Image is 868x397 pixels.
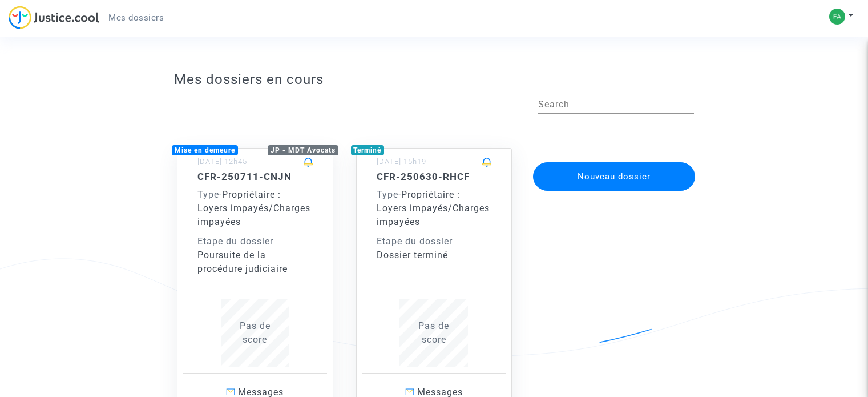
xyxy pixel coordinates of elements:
a: Mes dossiers [99,9,173,26]
div: Terminé [351,145,385,155]
span: Propriétaire : Loyers impayés/Charges impayées [197,189,310,227]
button: Nouveau dossier [533,162,695,191]
div: Etape du dossier [197,235,313,248]
div: JP - MDT Avocats [268,145,338,155]
a: Nouveau dossier [532,155,696,166]
div: Dossier terminé [377,248,492,262]
small: [DATE] 12h45 [197,157,247,166]
div: Mise en demeure [172,145,238,155]
span: Type [377,189,398,200]
img: c211c668aa3dc9cf54e08d1c3d4932c1 [829,9,845,25]
h5: CFR-250711-CNJN [197,171,313,182]
h3: Mes dossiers en cours [174,71,694,88]
div: Poursuite de la procédure judiciaire [197,248,313,276]
div: Etape du dossier [377,235,492,248]
span: Mes dossiers [108,13,164,23]
h5: CFR-250630-RHCF [377,171,492,182]
img: jc-logo.svg [9,6,99,29]
span: Pas de score [240,320,271,345]
span: Propriétaire : Loyers impayés/Charges impayées [377,189,490,227]
span: Type [197,189,219,200]
span: - [377,189,401,200]
span: Pas de score [418,320,449,345]
small: [DATE] 15h19 [377,157,426,166]
span: - [197,189,222,200]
